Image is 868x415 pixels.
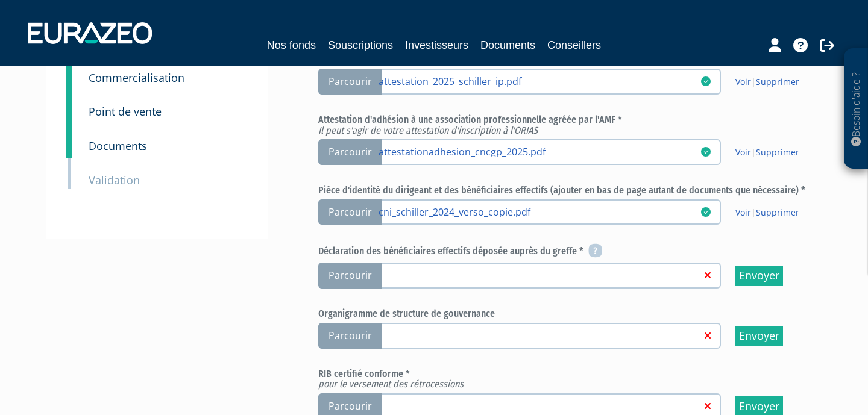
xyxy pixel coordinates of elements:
a: 9 [66,121,72,158]
em: Il peut s'agir de votre attestation d'inscription à l'ORIAS [318,125,538,136]
span: | [735,76,799,88]
input: Envoyer [735,326,783,346]
small: Documents [89,139,147,153]
a: 8 [66,87,72,124]
a: Souscriptions [328,37,393,54]
span: Parcourir [318,323,382,349]
small: Commercialisation [89,70,184,85]
h6: RIB certifié conforme * [318,369,822,390]
p: Besoin d'aide ? [849,55,863,163]
a: Supprimer [756,207,799,218]
small: Validation [89,173,140,187]
small: Point de vente [89,104,162,119]
a: Documents [480,37,535,54]
a: Voir [735,76,751,87]
i: 17/09/2025 15:16 [701,147,711,157]
a: attestationadhesion_cncgp_2025.pdf [379,145,700,157]
h6: Organigramme de structure de gouvernance [318,308,822,319]
a: Supprimer [756,146,799,158]
i: 17/09/2025 15:19 [701,207,711,217]
a: attestation_2025_schiller_ip.pdf [379,75,700,87]
a: Investisseurs [405,37,468,54]
h6: Pièce d'identité du dirigeant et des bénéficiaires effectifs (ajouter en bas de page autant de do... [318,185,822,196]
img: 1732889491-logotype_eurazeo_blanc_rvb.png [28,22,152,44]
a: Nos fonds [267,37,316,54]
span: Parcourir [318,69,382,95]
h6: Déclaration des bénéficiaires effectifs déposée auprès du greffe * [318,245,822,259]
a: 7 [66,53,72,90]
a: Conseillers [547,37,601,54]
span: | [735,146,799,158]
a: cni_schiller_2024_verso_copie.pdf [379,205,700,217]
a: Supprimer [756,76,799,87]
span: Parcourir [318,263,382,289]
span: | [735,207,799,219]
span: Parcourir [318,139,382,165]
input: Envoyer [735,266,783,286]
a: Voir [735,146,751,158]
em: pour le versement des rétrocessions [318,378,464,390]
h6: Attestation d'adhésion à une association professionnelle agréée par l'AMF * [318,114,822,136]
i: 17/09/2025 15:16 [701,76,711,86]
a: Voir [735,207,751,218]
span: Parcourir [318,199,382,225]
